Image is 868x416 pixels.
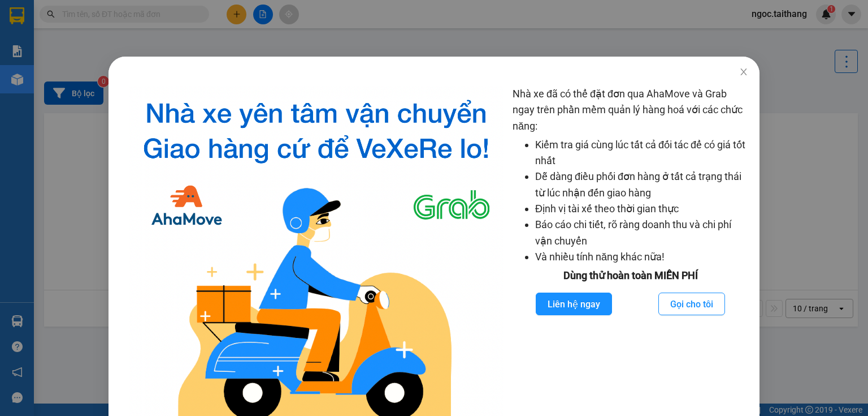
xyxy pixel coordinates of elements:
li: Kiểm tra giá cùng lúc tất cả đối tác để có giá tốt nhất [535,137,748,169]
button: Close [728,57,759,88]
span: Liên hệ ngay [548,297,600,311]
span: Gọi cho tôi [670,297,713,311]
button: Gọi cho tôi [658,293,725,315]
span: close [739,67,748,76]
li: Báo cáo chi tiết, rõ ràng doanh thu và chi phí vận chuyển [535,217,748,249]
li: Dễ dàng điều phối đơn hàng ở tất cả trạng thái từ lúc nhận đến giao hàng [535,169,748,201]
div: Dùng thử hoàn toàn MIỄN PHÍ [513,268,748,284]
button: Liên hệ ngay [536,293,612,315]
li: Và nhiều tính năng khác nữa! [535,249,748,265]
li: Định vị tài xế theo thời gian thực [535,201,748,217]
